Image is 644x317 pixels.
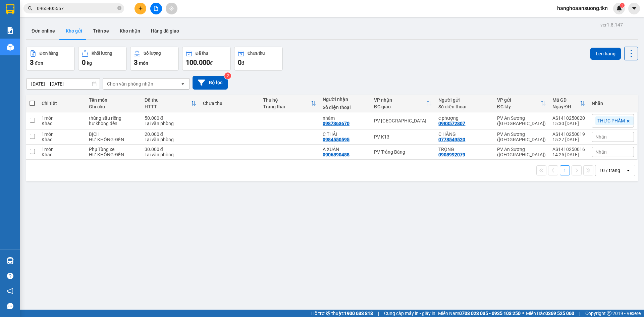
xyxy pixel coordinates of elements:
span: Nhãn [595,134,607,140]
div: Số điện thoại [438,104,490,109]
div: C THẢI [323,131,367,137]
button: Đã thu100.000đ [182,47,231,71]
span: hanghoaansuong.tkn [552,4,613,12]
button: Chưa thu0đ [234,47,283,71]
div: Thu hộ [263,97,311,103]
svg: open [626,168,631,173]
div: Chưa thu [203,101,256,106]
span: plus [138,6,143,11]
div: Ngày ĐH [552,104,580,109]
div: 15:27 [DATE] [552,137,585,142]
div: PV An Sương ([GEOGRAPHIC_DATA]) [497,131,546,142]
div: 20.000 đ [145,131,196,137]
button: Đơn hàng3đơn [26,47,75,71]
div: Khác [42,152,82,157]
span: đơn [35,60,43,66]
th: Toggle SortBy [141,95,200,112]
div: Khác [42,121,82,126]
div: c phượng [438,115,490,121]
div: 0908992079 [438,152,465,157]
button: Trên xe [88,23,114,39]
span: món [139,60,148,66]
span: Nhãn [595,149,607,155]
div: AS1410250019 [552,131,585,137]
span: search [28,6,33,11]
button: 1 [560,165,570,175]
div: thùng sầu riêng [89,115,138,121]
sup: 1 [620,3,625,8]
button: Kho nhận [114,23,146,39]
span: | [579,310,580,317]
img: icon-new-feature [616,5,622,11]
button: Số lượng3món [130,47,179,71]
span: Cung cấp máy in - giấy in: [384,310,436,317]
span: aim [169,6,174,11]
div: 0778549520 [438,137,465,142]
div: Chưa thu [248,51,265,56]
span: đ [210,60,213,66]
button: Khối lượng0kg [78,47,127,71]
div: hư không đền [89,121,138,126]
div: TRỌNG [438,147,490,152]
div: PV K13 [374,134,432,140]
svg: open [180,81,185,87]
button: Hàng đã giao [146,23,184,39]
span: notification [7,288,13,294]
th: Toggle SortBy [371,95,435,112]
div: Số điện thoại [323,105,367,110]
span: file-add [154,6,158,11]
strong: 0369 525 060 [545,311,574,316]
div: 1 món [42,115,82,121]
div: ĐC lấy [497,104,540,109]
div: C HẰNG [438,131,490,137]
div: Người nhận [323,97,367,102]
div: PV An Sương ([GEOGRAPHIC_DATA]) [497,147,546,157]
th: Toggle SortBy [494,95,549,112]
span: THỰC PHẨM [597,118,625,124]
span: copyright [607,311,611,316]
div: Người gửi [438,97,490,103]
div: ĐC giao [374,104,427,109]
span: | [378,310,379,317]
div: Chọn văn phòng nhận [107,81,153,87]
span: caret-down [631,5,637,11]
div: ver 1.8.147 [600,21,623,29]
span: message [7,303,13,309]
span: close-circle [117,6,121,10]
div: Đơn hàng [40,51,58,56]
div: Chi tiết [42,101,82,106]
div: Tại văn phòng [145,137,196,142]
div: Tên món [89,97,138,103]
div: AS1410250016 [552,147,585,152]
th: Toggle SortBy [260,95,319,112]
div: 0984550595 [323,137,350,142]
div: Trạng thái [263,104,311,109]
div: nhâm [323,115,367,121]
div: VP gửi [497,97,540,103]
div: 0906890488 [323,152,350,157]
div: HƯ KHÔNG ĐỀN [89,152,138,157]
div: Mã GD [552,97,580,103]
span: Hỗ trợ kỹ thuật: [311,310,373,317]
span: kg [87,60,92,66]
div: Phụ Tùng xe [89,147,138,152]
span: 0 [82,58,86,66]
span: ⚪️ [522,312,524,315]
button: Đơn online [26,23,60,39]
button: Kho gửi [60,23,88,39]
span: 3 [134,58,138,66]
div: Số lượng [144,51,161,56]
span: Miền Nam [438,310,521,317]
div: 14:25 [DATE] [552,152,585,157]
span: Miền Bắc [526,310,574,317]
input: Tìm tên, số ĐT hoặc mã đơn [37,5,116,12]
div: AS1410250020 [552,115,585,121]
div: PV [GEOGRAPHIC_DATA] [374,118,432,123]
input: Select a date range. [26,78,100,89]
strong: 1900 633 818 [344,311,373,316]
div: 1 món [42,147,82,152]
button: aim [166,3,177,14]
div: PV Trảng Bàng [374,149,432,155]
div: Khối lượng [92,51,112,56]
button: file-add [150,3,162,14]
